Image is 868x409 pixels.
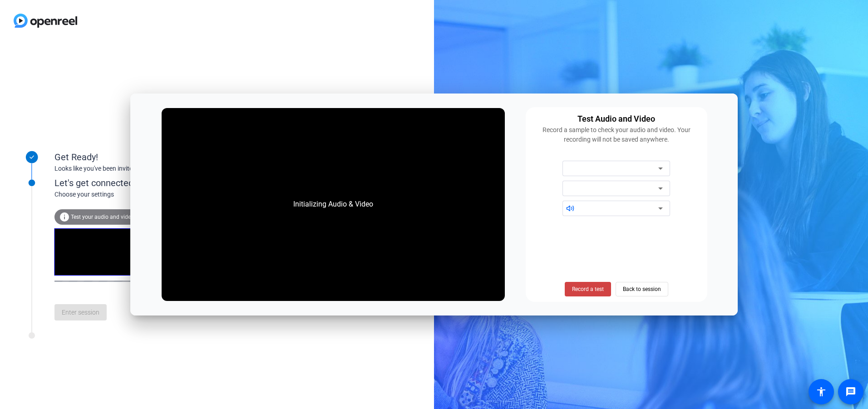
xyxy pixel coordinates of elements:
[565,282,611,296] button: Record a test
[71,214,134,220] span: Test your audio and video
[572,285,604,293] span: Record a test
[577,113,655,125] div: Test Audio and Video
[531,125,702,144] div: Record a sample to check your audio and video. Your recording will not be saved anywhere.
[54,150,236,164] div: Get Ready!
[284,190,382,219] div: Initializing Audio & Video
[54,176,255,190] div: Let's get connected.
[845,386,856,397] mat-icon: message
[59,212,70,222] mat-icon: info
[54,190,255,199] div: Choose your settings
[54,164,236,173] div: Looks like you've been invited to join
[616,282,668,296] button: Back to session
[623,281,661,298] span: Back to session
[816,386,827,397] mat-icon: accessibility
